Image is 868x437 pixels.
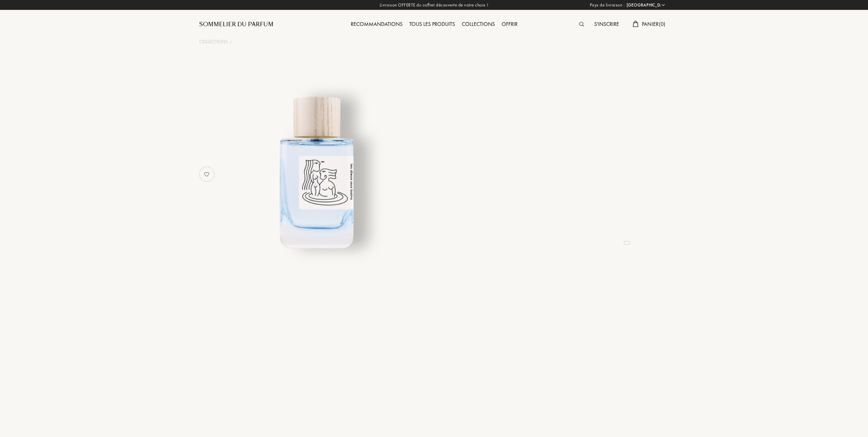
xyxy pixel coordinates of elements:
div: Tous les produits [406,20,458,29]
div: Offrir [498,20,521,29]
span: Panier ( 0 ) [642,20,666,28]
a: Sommelier du Parfum [199,20,273,29]
img: no_like_p.png [200,167,214,181]
img: search_icn.svg [579,22,584,27]
a: Offrir [498,20,521,28]
a: Recommandations [347,20,406,28]
div: / [230,38,233,45]
img: arrow_w.png [661,2,666,7]
span: Pays de livraison : [590,2,625,9]
div: S'inscrire [591,20,622,29]
a: Collections [458,20,498,28]
div: Collections [458,20,498,29]
div: Recommandations [347,20,406,29]
img: undefined undefined [232,87,401,255]
a: S'inscrire [591,20,622,28]
a: Tous les produits [406,20,458,28]
img: cart.svg [633,21,638,27]
a: Collections [199,38,228,45]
